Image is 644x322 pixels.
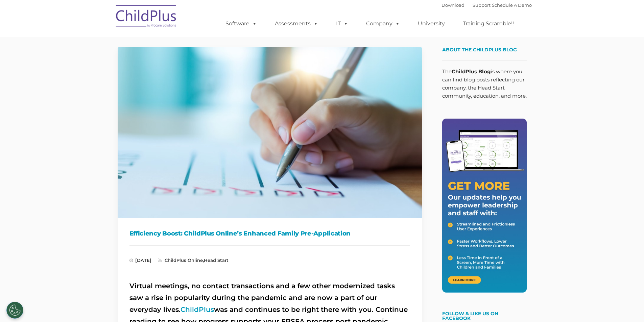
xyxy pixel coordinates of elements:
span: , [158,257,229,263]
span: [DATE] [129,257,151,263]
a: Assessments [268,17,325,30]
a: ChildPlus [181,305,214,314]
span: About the ChildPlus Blog [442,47,517,53]
img: Efficiency Boost: ChildPlus Online's Enhanced Family Pre-Application Process - Streamlining Appli... [118,47,422,218]
a: Follow & Like Us on Facebook [442,311,498,321]
a: ChildPlus Online [165,257,203,263]
p: The is where you can find blog posts reflecting our company, the Head Start community, education,... [442,68,527,100]
img: Get More - Our updates help you empower leadership and staff. [442,119,527,293]
img: ChildPlus by Procare Solutions [113,0,180,34]
font: | [442,2,532,8]
a: Software [219,17,264,30]
a: IT [329,17,355,30]
a: Head Start [204,257,229,263]
a: Company [359,17,407,30]
strong: ChildPlus Blog [452,68,491,75]
a: University [411,17,452,30]
a: Support [473,2,491,8]
h1: Efficiency Boost: ChildPlus Online’s Enhanced Family Pre-Application [129,228,410,239]
a: Schedule A Demo [492,2,532,8]
a: Training Scramble!! [456,17,521,30]
button: Cookies Settings [6,302,23,319]
a: Download [442,2,464,8]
